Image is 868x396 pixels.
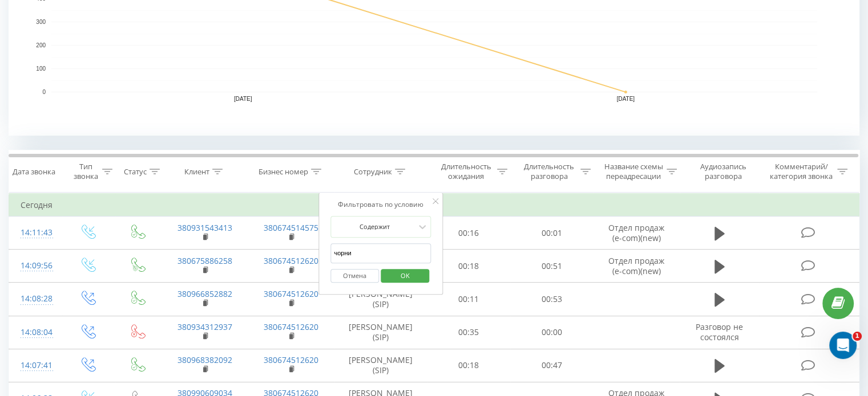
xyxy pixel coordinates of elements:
[617,96,635,102] text: [DATE]
[36,66,46,72] text: 100
[177,222,232,233] a: 380931543413
[259,167,308,177] div: Бизнес номер
[177,255,232,266] a: 380675886258
[264,354,318,365] a: 380674512620
[510,250,593,283] td: 00:51
[72,162,99,181] div: Тип звонка
[334,316,427,349] td: [PERSON_NAME] (SIP)
[264,288,318,299] a: 380674512620
[510,217,593,250] td: 00:01
[427,349,510,382] td: 00:18
[184,167,209,177] div: Клиент
[21,222,51,244] div: 14:11:43
[13,167,55,177] div: Дата звонка
[21,288,51,310] div: 14:08:28
[177,288,232,299] a: 380966852882
[593,250,679,283] td: Отдел продаж (e-com)(new)
[768,162,834,181] div: Комментарий/категория звонка
[264,321,318,332] a: 380674512620
[427,316,510,349] td: 00:35
[510,283,593,316] td: 00:53
[438,162,495,181] div: Длительность ожидания
[427,250,510,283] td: 00:18
[853,332,862,341] span: 1
[21,255,51,277] div: 14:09:56
[330,199,431,210] div: Фильтровать по условию
[593,217,679,250] td: Отдел продаж (e-com)(new)
[604,162,664,181] div: Название схемы переадресации
[21,354,51,377] div: 14:07:41
[690,162,757,181] div: Аудиозапись разговора
[330,243,431,263] input: Введите значение
[177,321,232,332] a: 380934312937
[177,354,232,365] a: 380968382092
[21,321,51,344] div: 14:08:04
[520,162,578,181] div: Длительность разговора
[381,269,429,283] button: OK
[334,283,427,316] td: [PERSON_NAME] (SIP)
[42,89,46,95] text: 0
[510,316,593,349] td: 00:00
[427,283,510,316] td: 00:11
[389,267,421,284] span: OK
[354,167,392,177] div: Сотрудник
[427,217,510,250] td: 00:16
[264,255,318,266] a: 380674512620
[264,222,318,233] a: 380674514575
[9,194,859,217] td: Сегодня
[696,321,743,342] span: Разговор не состоялся
[234,96,252,102] text: [DATE]
[330,269,379,283] button: Отмена
[36,19,46,25] text: 300
[829,332,857,359] iframe: Intercom live chat
[334,349,427,382] td: [PERSON_NAME] (SIP)
[510,349,593,382] td: 00:47
[36,42,46,48] text: 200
[124,167,147,177] div: Статус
